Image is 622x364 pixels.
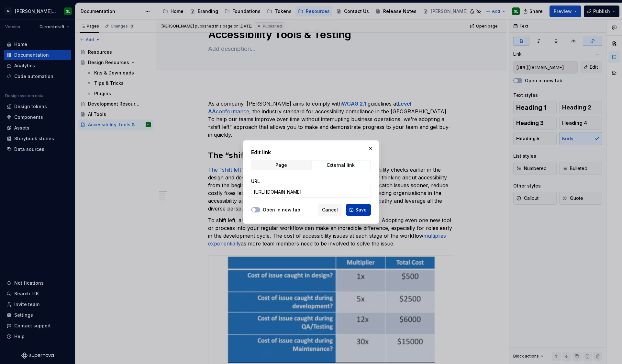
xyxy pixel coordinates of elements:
button: Save [346,204,371,216]
span: Save [355,207,367,213]
h2: Edit link [251,148,371,156]
button: Cancel [318,204,342,216]
span: Cancel [322,207,338,213]
div: External link [327,163,355,168]
label: URL [251,178,260,185]
input: https:// [251,186,371,198]
div: Page [275,163,287,168]
label: Open in new tab [263,207,300,213]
